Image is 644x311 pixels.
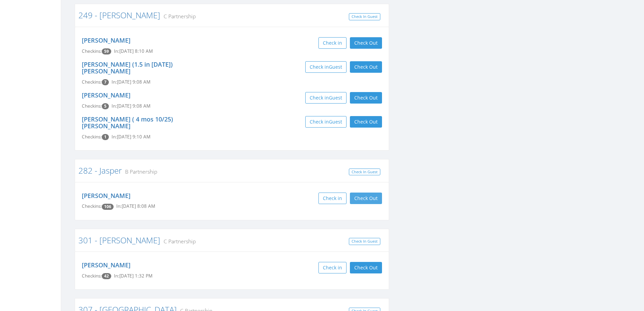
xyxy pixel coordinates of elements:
[82,261,130,269] a: [PERSON_NAME]
[78,9,160,21] a: 249 - [PERSON_NAME]
[82,203,102,209] span: Checkins:
[350,262,382,273] button: Check Out
[329,118,342,125] span: Guest
[318,37,347,49] button: Check in
[350,61,382,73] button: Check Out
[114,48,153,54] span: In: [DATE] 8:10 AM
[82,273,102,279] span: Checkins:
[82,115,173,130] a: [PERSON_NAME] ( 4 mos 10/25) [PERSON_NAME]
[350,37,382,49] button: Check Out
[82,134,102,140] span: Checkins:
[160,238,196,245] small: C Partnership
[82,91,130,99] a: [PERSON_NAME]
[112,134,150,140] span: In: [DATE] 9:10 AM
[78,235,160,246] a: 301 - [PERSON_NAME]
[82,48,102,54] span: Checkins:
[116,203,155,209] span: In: [DATE] 8:08 AM
[102,79,109,85] span: Checkin count
[102,204,114,210] span: Checkin count
[112,79,150,85] span: In: [DATE] 9:08 AM
[350,193,382,204] button: Check Out
[350,116,382,128] button: Check Out
[82,60,173,75] a: [PERSON_NAME] (1.5 in [DATE]) [PERSON_NAME]
[82,36,130,44] a: [PERSON_NAME]
[82,103,102,109] span: Checkins:
[122,168,157,175] small: B Partnership
[112,103,150,109] span: In: [DATE] 9:08 AM
[318,193,347,204] button: Check in
[349,238,380,245] a: Check In Guest
[102,103,109,109] span: Checkin count
[318,262,347,273] button: Check in
[329,94,342,101] span: Guest
[82,79,102,85] span: Checkins:
[102,134,109,140] span: Checkin count
[305,61,347,73] button: Check inGuest
[82,192,130,200] a: [PERSON_NAME]
[160,13,196,20] small: C Partnership
[102,48,111,54] span: Checkin count
[305,116,347,128] button: Check inGuest
[349,13,380,20] a: Check In Guest
[78,165,122,176] a: 282 - Jasper
[350,92,382,104] button: Check Out
[349,169,380,176] a: Check In Guest
[329,64,342,70] span: Guest
[305,92,347,104] button: Check inGuest
[102,273,111,279] span: Checkin count
[114,273,152,279] span: In: [DATE] 1:32 PM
